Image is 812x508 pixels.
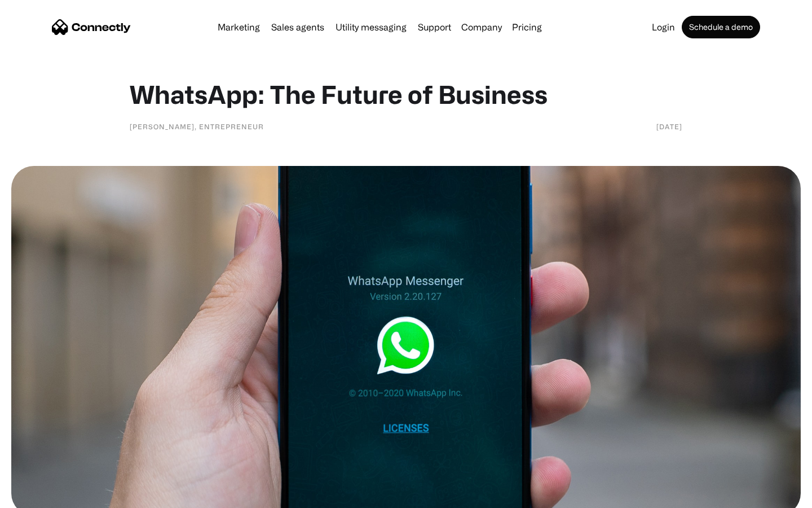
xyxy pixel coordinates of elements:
div: Company [461,19,502,35]
a: Support [413,23,456,32]
div: [PERSON_NAME], Entrepreneur [130,121,264,132]
div: [DATE] [656,121,682,132]
a: Marketing [213,23,264,32]
a: Utility messaging [331,23,411,32]
a: Sales agents [267,23,329,32]
h1: WhatsApp: The Future of Business [130,79,682,110]
aside: Language selected: English [11,488,68,504]
ul: Language list [23,488,68,504]
a: Schedule a demo [682,16,760,38]
div: Company [458,19,505,35]
a: Pricing [507,23,546,32]
a: home [52,19,131,36]
a: Login [647,23,679,32]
